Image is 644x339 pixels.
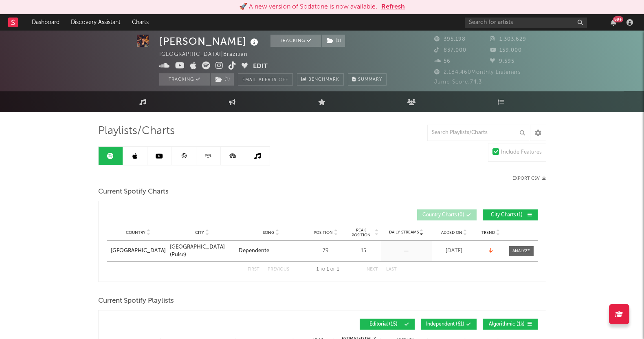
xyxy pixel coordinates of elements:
[253,62,268,72] button: Edit
[488,213,525,218] span: City Charts ( 1 )
[263,230,275,235] span: Song
[98,296,174,306] span: Current Spotify Playlists
[490,37,526,42] span: 1.303.629
[98,187,169,197] span: Current Spotify Charts
[211,73,234,86] button: (1)
[389,229,419,236] span: Daily Streams
[238,73,293,86] button: Email AlertsOff
[111,247,166,255] a: [GEOGRAPHIC_DATA]
[381,2,405,12] button: Refresh
[159,50,257,59] div: [GEOGRAPHIC_DATA] | Brazilian
[421,319,477,330] button: Independent(61)
[322,35,345,47] button: (1)
[488,322,525,327] span: Algorithmic ( 1k )
[483,319,538,330] button: Algorithmic(1k)
[308,75,339,85] span: Benchmark
[348,73,387,86] button: Summary
[386,267,397,272] button: Last
[159,35,260,48] div: [PERSON_NAME]
[434,247,475,255] div: [DATE]
[434,59,451,64] span: 56
[367,267,378,272] button: Next
[483,209,538,220] button: City Charts(1)
[365,322,402,327] span: Editorial ( 15 )
[314,230,333,235] span: Position
[210,73,234,86] span: ( 1 )
[434,48,466,53] span: 837.000
[481,230,495,235] span: Trend
[426,322,464,327] span: Independent ( 61 )
[358,77,382,82] span: Summary
[441,230,462,235] span: Added On
[512,176,546,181] button: Export CSV
[613,16,623,22] div: 99 +
[611,19,616,26] button: 99+
[321,35,345,47] span: ( 1 )
[126,230,145,235] span: Country
[434,37,466,42] span: 395.198
[297,73,344,86] a: Benchmark
[239,247,269,255] div: Dependente
[195,230,204,235] span: City
[248,267,259,272] button: First
[239,247,303,255] a: Dependente
[170,243,235,259] a: [GEOGRAPHIC_DATA] (Pulse)
[26,14,65,31] a: Dashboard
[239,2,377,12] div: 🚀 A new version of Sodatone is now available.
[308,247,344,255] div: 79
[501,147,542,157] div: Include Features
[98,126,175,136] span: Playlists/Charts
[65,14,126,31] a: Discovery Assistant
[268,267,289,272] button: Previous
[330,268,335,271] span: of
[270,35,321,47] button: Tracking
[348,247,379,255] div: 15
[422,213,464,218] span: Country Charts ( 0 )
[348,228,374,238] span: Peak Position
[490,59,514,64] span: 9.595
[417,209,477,220] button: Country Charts(0)
[434,70,521,75] span: 2.184.460 Monthly Listeners
[490,48,522,53] span: 159.000
[360,319,415,330] button: Editorial(15)
[126,14,154,31] a: Charts
[465,18,587,28] input: Search for artists
[434,79,482,85] span: Jump Score: 74.3
[320,268,325,271] span: to
[159,73,210,86] button: Tracking
[306,265,350,275] div: 1 1 1
[279,78,288,82] em: Off
[427,125,529,141] input: Search Playlists/Charts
